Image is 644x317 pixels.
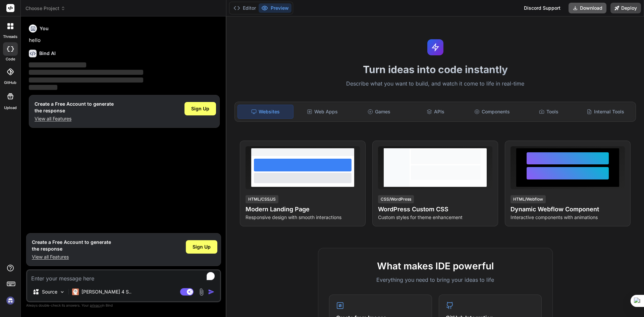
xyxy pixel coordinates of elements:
h1: Turn ideas into code instantly [230,63,640,75]
div: Discord Support [520,3,565,13]
h4: Modern Landing Page [246,205,360,214]
img: signin [5,295,16,306]
div: HTML/Webflow [511,195,546,203]
span: Sign Up [191,105,209,112]
label: GitHub [4,80,16,86]
h1: Create a Free Account to generate the response [32,239,111,252]
p: Everything you need to bring your ideas to life [329,276,542,284]
label: Upload [4,105,17,111]
span: privacy [90,303,102,307]
textarea: To enrich screen reader interactions, please activate Accessibility in Grammarly extension settings [27,270,220,282]
p: Source [42,288,57,295]
span: ‌ [29,85,57,90]
p: Responsive design with smooth interactions [246,214,360,221]
h6: Bind AI [39,50,56,57]
img: Claude 4 Sonnet [72,288,79,295]
div: Web Apps [295,105,350,119]
button: Preview [259,3,291,13]
div: Components [465,105,520,119]
div: Internal Tools [578,105,633,119]
label: threads [3,34,17,40]
p: Custom styles for theme enhancement [378,214,492,221]
div: CSS/WordPress [378,195,414,203]
label: code [6,56,15,62]
img: Pick Models [59,289,65,295]
p: [PERSON_NAME] 4 S.. [82,288,131,295]
span: Sign Up [193,244,211,250]
div: Tools [521,105,577,119]
h1: Create a Free Account to generate the response [35,101,114,114]
img: icon [208,288,215,295]
button: Editor [231,3,259,13]
p: Describe what you want to build, and watch it come to life in real-time [230,80,640,88]
h4: Dynamic Webflow Component [511,205,625,214]
span: ‌ [29,77,143,83]
p: Interactive components with animations [511,214,625,221]
h6: You [40,25,49,32]
span: ‌ [29,62,86,67]
p: View all Features [32,254,111,260]
p: hello [29,37,220,44]
p: Always double-check its answers. Your in Bind [26,302,221,309]
h4: WordPress Custom CSS [378,205,492,214]
img: attachment [198,288,205,296]
div: Websites [237,105,293,119]
div: APIs [408,105,463,119]
span: ‌ [29,70,143,75]
button: Deploy [610,3,641,13]
p: View all Features [35,115,114,122]
span: Choose Project [25,5,65,12]
div: HTML/CSS/JS [246,195,278,203]
button: Download [569,3,606,13]
div: Games [352,105,407,119]
h2: What makes IDE powerful [329,259,542,273]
